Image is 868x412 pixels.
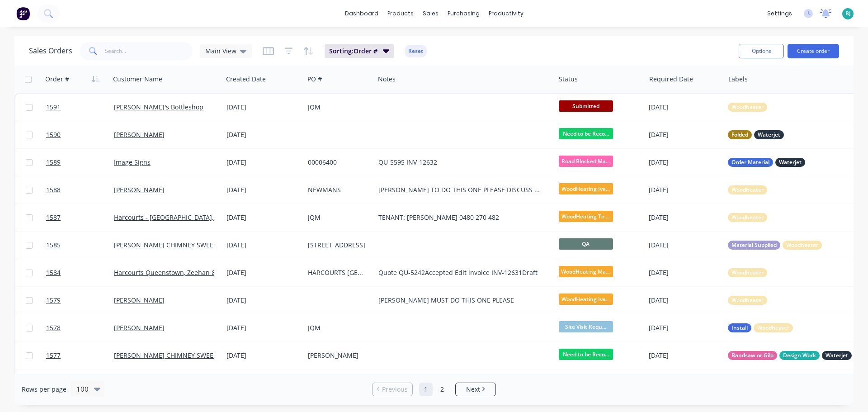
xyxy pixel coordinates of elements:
[45,75,69,84] div: Order #
[46,342,114,369] a: 1577
[226,296,301,305] div: [DATE]
[382,385,408,394] span: Previous
[226,351,301,360] div: [DATE]
[405,45,427,57] button: Reset
[731,323,748,332] span: Install
[226,213,301,222] div: [DATE]
[649,323,721,332] div: [DATE]
[728,296,767,305] button: Woodheater
[779,158,802,167] span: Waterjet
[731,213,764,222] span: Woodheater
[383,7,418,20] div: products
[731,158,769,167] span: Order Material
[559,100,613,112] span: Submitted
[731,185,764,194] span: Woodheater
[226,158,301,167] div: [DATE]
[728,103,767,112] button: Woodheater
[308,268,368,277] div: HARCOURTS [GEOGRAPHIC_DATA]
[29,47,72,55] h1: Sales Orders
[308,241,368,250] div: [STREET_ADDRESS]
[114,268,269,277] a: Harcourts Queenstown, Zeehan & [PERSON_NAME]
[226,268,301,277] div: [DATE]
[826,351,848,360] span: Waterjet
[46,268,61,277] span: 1584
[114,296,165,304] a: [PERSON_NAME]
[731,130,748,139] span: Folded
[16,7,30,20] img: Factory
[46,94,114,121] a: 1591
[728,351,852,360] button: Bandsaw or GiloDesign WorkWaterjet
[728,241,822,250] button: Material SuppliedWoodheater
[46,130,61,139] span: 1590
[114,158,151,166] a: Image Signs
[649,241,721,250] div: [DATE]
[325,44,394,58] button: Sorting:Order #
[308,213,368,222] div: JQM
[559,349,613,360] span: Need to be Reco...
[731,241,777,250] span: Material Supplied
[559,294,613,305] span: WoodHeating Iva...
[378,75,396,84] div: Notes
[731,351,774,360] span: Bandsaw or Gilo
[46,259,114,286] a: 1584
[649,296,721,305] div: [DATE]
[46,149,114,176] a: 1589
[373,385,412,394] a: Previous page
[368,383,500,396] ul: Pagination
[114,185,165,194] a: [PERSON_NAME]
[786,241,818,250] span: Woodheater
[308,351,368,360] div: [PERSON_NAME]
[757,323,789,332] span: Woodheater
[378,158,543,167] div: QU-5595 INV-12632
[649,130,721,139] div: [DATE]
[728,130,784,139] button: FoldedWaterjet
[845,9,851,18] span: BJ
[378,296,543,305] div: [PERSON_NAME] MUST DO THIS ONE PLEASE
[308,103,368,112] div: JQM
[419,383,433,396] a: Page 1 is your current page
[728,75,748,84] div: Labels
[46,158,61,167] span: 1589
[418,7,443,20] div: sales
[728,323,793,332] button: InstallWoodheater
[340,7,383,20] a: dashboard
[308,158,368,167] div: 00006400
[559,156,613,167] span: Road Blocked Ma...
[46,176,114,204] a: 1588
[728,158,805,167] button: Order MaterialWaterjet
[22,385,66,394] span: Rows per page
[114,103,203,111] a: [PERSON_NAME]'s Bottleshop
[559,75,578,84] div: Status
[114,323,165,332] a: [PERSON_NAME]
[763,7,797,20] div: settings
[466,385,480,394] span: Next
[226,323,301,332] div: [DATE]
[113,75,162,84] div: Customer Name
[559,128,613,139] span: Need to be Reco...
[46,185,61,194] span: 1588
[649,103,721,112] div: [DATE]
[484,7,528,20] div: productivity
[46,121,114,148] a: 1590
[731,103,764,112] span: Woodheater
[649,185,721,194] div: [DATE]
[114,130,165,139] a: [PERSON_NAME]
[46,369,114,397] a: 1576
[731,268,764,277] span: Woodheater
[649,213,721,222] div: [DATE]
[378,213,543,222] div: TENANT: [PERSON_NAME] 0480 270 482
[731,296,764,305] span: Woodheater
[728,268,767,277] button: Woodheater
[226,185,301,194] div: [DATE]
[378,185,543,194] div: [PERSON_NAME] TO DO THIS ONE PLEASE DISCUSS WITH [PERSON_NAME]
[114,351,221,360] a: [PERSON_NAME] CHIMNEY SWEEPS
[649,75,693,84] div: Required Date
[559,238,613,250] span: QA
[46,232,114,259] a: 1585
[329,47,377,56] span: Sorting: Order #
[46,314,114,341] a: 1578
[46,323,61,332] span: 1578
[649,158,721,167] div: [DATE]
[559,211,613,222] span: WoodHeating To ...
[308,323,368,332] div: JQM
